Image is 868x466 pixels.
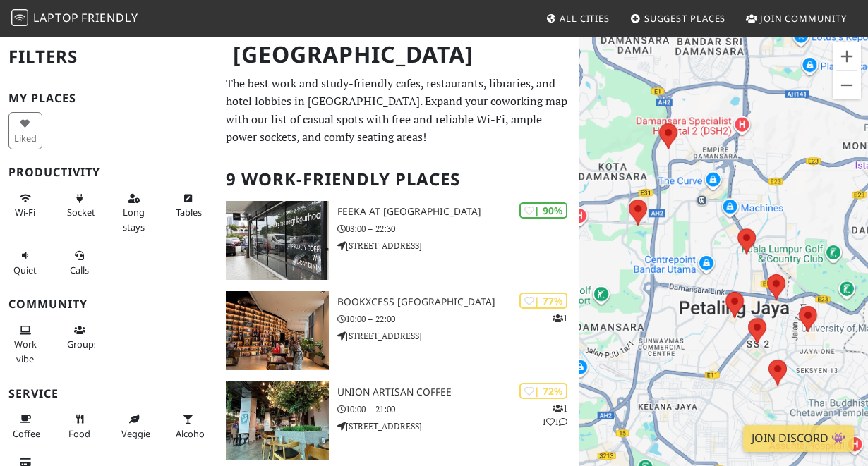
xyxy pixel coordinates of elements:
span: Power sockets [67,206,100,219]
span: Quiet [13,264,37,276]
button: Long stays [117,187,151,238]
img: LaptopFriendly [11,9,28,26]
h3: Union Artisan Coffee [337,386,579,398]
h3: Service [8,387,209,400]
h2: 9 Work-Friendly Places [226,158,571,201]
p: 1 1 1 [542,402,567,429]
span: Food [68,427,90,440]
button: Groups [63,319,97,356]
span: Join Community [760,12,847,25]
span: Veggie [121,427,150,440]
p: The best work and study-friendly cafes, restaurants, libraries, and hotel lobbies in [GEOGRAPHIC_... [226,75,571,147]
span: Group tables [67,338,98,350]
h1: [GEOGRAPHIC_DATA] [222,35,577,74]
button: Coffee [8,407,42,445]
h3: Productivity [8,166,209,179]
a: Join Discord 👾 [743,425,854,452]
button: Tables [171,187,205,224]
button: Zoom out [833,71,861,99]
a: LaptopFriendly LaptopFriendly [11,6,138,31]
a: Union Artisan Coffee | 72% 111 Union Artisan Coffee 10:00 – 21:00 [STREET_ADDRESS] [217,381,579,460]
a: BookXcess Tropicana Gardens Mall | 77% 1 BookXcess [GEOGRAPHIC_DATA] 10:00 – 22:00 [STREET_ADDRESS] [217,291,579,370]
a: FEEKA at Happy Mansion | 90% FEEKA at [GEOGRAPHIC_DATA] 08:00 – 22:30 [STREET_ADDRESS] [217,201,579,280]
h3: BookXcess [GEOGRAPHIC_DATA] [337,296,579,308]
button: Alcohol [171,407,205,445]
span: Long stays [123,206,145,233]
span: Work-friendly tables [176,206,202,219]
img: FEEKA at Happy Mansion [226,201,330,280]
a: All Cities [540,6,615,31]
p: [STREET_ADDRESS] [337,239,579,252]
div: | 72% [519,383,567,399]
button: Wi-Fi [8,187,42,224]
h3: My Places [8,92,209,105]
button: Sockets [63,187,97,224]
button: Zoom in [833,42,861,70]
p: [STREET_ADDRESS] [337,329,579,343]
span: All Cities [560,12,610,25]
button: Work vibe [8,319,42,370]
button: Quiet [8,244,42,281]
p: 10:00 – 22:00 [337,312,579,326]
p: [STREET_ADDRESS] [337,419,579,433]
span: Laptop [33,10,79,25]
div: | 90% [519,202,567,219]
img: Union Artisan Coffee [226,381,330,460]
h3: Community [8,298,209,311]
a: Suggest Places [625,6,732,31]
span: Alcohol [176,427,207,440]
span: Friendly [81,10,138,25]
h3: FEEKA at [GEOGRAPHIC_DATA] [337,206,579,218]
img: BookXcess Tropicana Gardens Mall [226,291,330,370]
span: Stable Wi-Fi [15,206,35,219]
span: Video/audio calls [70,264,89,276]
p: 08:00 – 22:30 [337,222,579,235]
span: People working [14,338,37,364]
button: Veggie [117,407,151,445]
button: Food [63,407,97,445]
div: | 77% [519,293,567,309]
span: Suggest Places [644,12,726,25]
span: Coffee [13,427,40,440]
button: Calls [63,244,97,281]
p: 1 [553,312,567,325]
p: 10:00 – 21:00 [337,403,579,416]
h2: Filters [8,35,209,78]
a: Join Community [740,6,852,31]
